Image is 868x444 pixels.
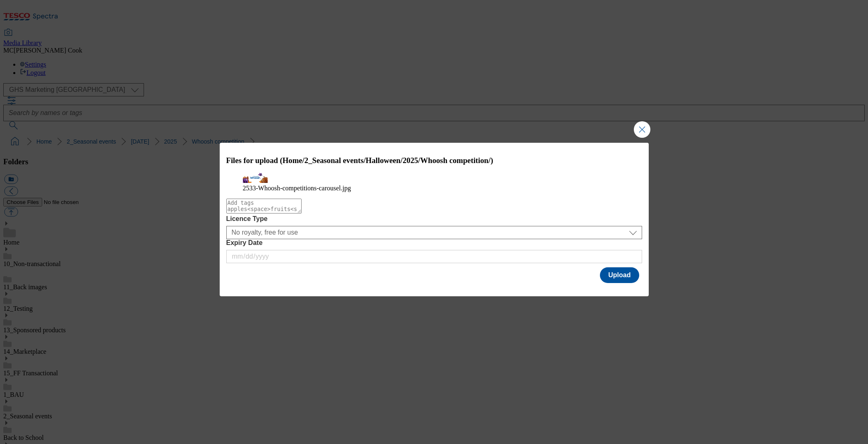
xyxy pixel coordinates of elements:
label: Expiry Date [226,239,642,247]
div: Modal [220,143,649,297]
h3: Files for upload (Home/2_Seasonal events/Halloween/2025/Whoosh competition/) [226,156,642,165]
figcaption: 2533-Whoosh-competitions-carousel.jpg [243,185,626,192]
img: preview [243,173,268,183]
button: Close Modal [634,121,650,138]
button: Upload [600,267,639,283]
label: Licence Type [226,215,642,223]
